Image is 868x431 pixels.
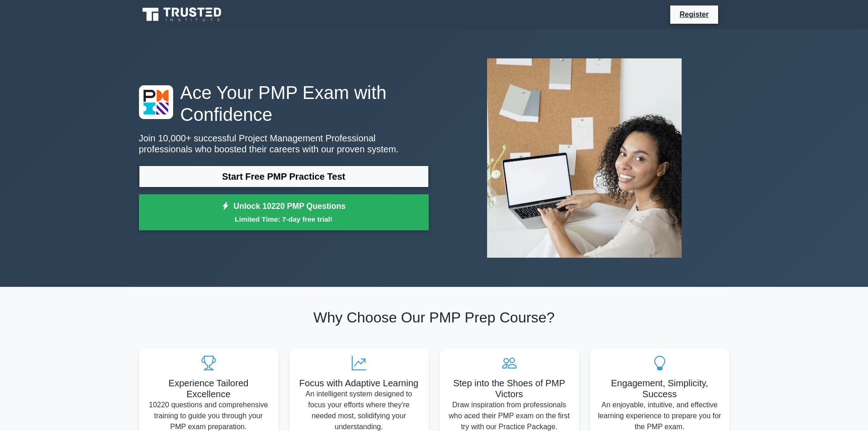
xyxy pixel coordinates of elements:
[139,166,429,187] a: Start Free PMP Practice Test
[139,309,729,326] h2: Why Choose Our PMP Prep Course?
[139,133,429,155] p: Join 10,000+ successful Project Management Professional professionals who boosted their careers w...
[447,378,572,400] h5: Step into the Shoes of PMP Victors
[597,378,722,400] h5: Engagement, Simplicity, Success
[139,82,429,125] h1: Ace Your PMP Exam with Confidence
[297,378,421,389] h5: Focus with Adaptive Learning
[139,194,429,231] a: Unlock 10220 PMP QuestionsLimited Time: 7-day free trial!
[674,9,714,20] a: Register
[146,378,271,400] h5: Experience Tailored Excellence
[150,214,417,224] small: Limited Time: 7-day free trial!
